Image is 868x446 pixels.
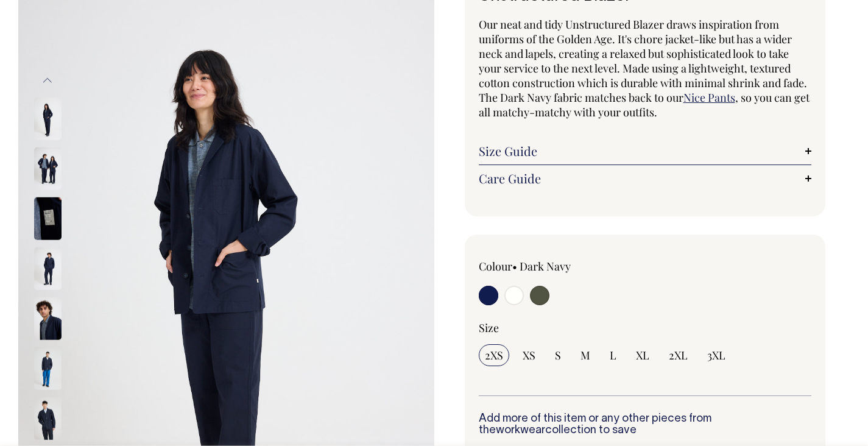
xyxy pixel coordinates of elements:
[479,90,810,119] span: , so you can get all matchy-matchy with your outfits.
[555,348,561,363] span: S
[707,348,725,363] span: 3XL
[604,344,623,366] input: L
[574,344,596,366] input: M
[669,348,688,363] span: 2XL
[636,348,649,363] span: XL
[549,344,567,366] input: S
[479,17,807,105] span: Our neat and tidy Unstructured Blazer draws inspiration from uniforms of the Golden Age. It's cho...
[34,97,62,140] img: dark-navy
[34,347,62,390] img: dark-navy
[496,425,545,436] a: workwear
[485,348,503,363] span: 2XS
[479,344,509,366] input: 2XS
[520,259,571,274] label: Dark Navy
[512,259,517,274] span: •
[479,259,612,274] div: Colour
[34,397,62,440] img: dark-navy
[38,66,57,94] button: Previous
[523,348,535,363] span: XS
[701,344,732,366] input: 3XL
[34,297,62,340] img: dark-navy
[34,247,62,290] img: dark-navy
[683,90,735,105] a: Nice Pants
[479,320,812,335] div: Size
[34,147,62,190] img: dark-navy
[630,344,655,366] input: XL
[479,171,812,186] a: Care Guide
[663,344,694,366] input: 2XL
[517,344,542,366] input: XS
[610,348,616,363] span: L
[479,413,812,437] h6: Add more of this item or any other pieces from the collection to save
[479,144,812,158] a: Size Guide
[580,348,590,363] span: M
[34,197,62,240] img: dark-navy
